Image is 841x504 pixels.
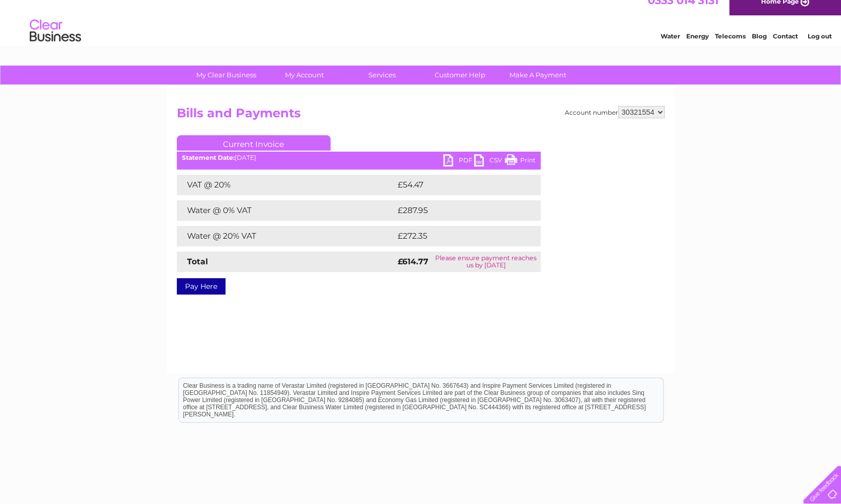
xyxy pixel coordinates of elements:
[177,154,541,161] div: [DATE]
[187,257,208,266] strong: Total
[661,44,680,51] a: Water
[177,175,395,195] td: VAT @ 20%
[184,66,269,85] a: My Clear Business
[179,6,663,50] div: Clear Business is a trading name of Verastar Limited (registered in [GEOGRAPHIC_DATA] No. 3667643...
[395,175,520,195] td: £54.47
[686,44,709,51] a: Energy
[177,278,225,295] a: Pay Here
[177,106,665,125] h2: Bills and Payments
[807,44,831,51] a: Log out
[262,66,346,85] a: My Account
[340,66,424,85] a: Services
[752,44,767,51] a: Blog
[177,200,395,221] td: Water @ 0% VAT
[443,154,474,169] a: PDF
[565,106,665,118] div: Account number
[773,44,798,51] a: Contact
[505,154,536,169] a: Print
[395,226,522,246] td: £272.35
[177,226,395,246] td: Water @ 20% VAT
[432,251,541,272] td: Please ensure payment reaches us by [DATE]
[715,44,746,51] a: Telecoms
[177,135,331,151] a: Current Invoice
[395,200,522,221] td: £287.95
[29,27,81,58] img: logo.png
[398,257,428,266] strong: £614.77
[648,5,719,18] a: 0333 014 3131
[474,154,505,169] a: CSV
[182,154,235,161] b: Statement Date:
[418,66,502,85] a: Customer Help
[496,66,580,85] a: Make A Payment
